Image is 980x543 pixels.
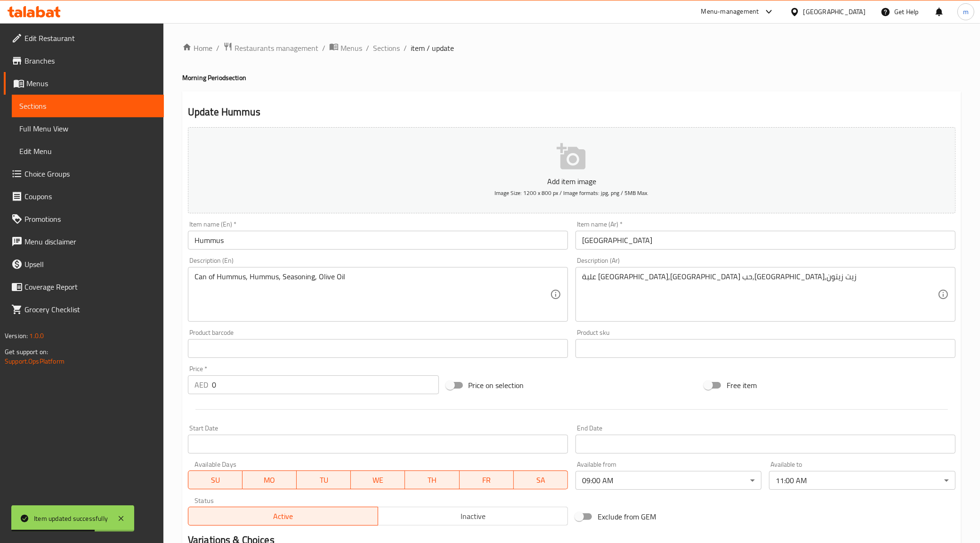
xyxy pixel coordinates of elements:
p: AED [194,379,208,390]
button: MO [243,470,297,489]
button: FR [460,470,514,489]
a: Menus [4,72,164,95]
span: Upsell [24,259,156,270]
span: Sections [19,100,156,112]
a: Menu disclaimer [4,230,164,253]
div: 09:00 AM [575,471,762,490]
li: / [322,42,325,54]
span: Coupons [24,191,156,202]
button: Inactive [378,507,568,526]
span: Menus [26,78,156,89]
span: MO [246,473,293,487]
a: Edit Menu [12,140,164,162]
p: Add item image [202,176,941,187]
span: Coverage Report [24,281,156,292]
span: Choice Groups [24,168,156,179]
input: Please enter price [212,375,439,394]
span: Inactive [382,510,564,523]
span: Edit Restaurant [24,32,156,44]
button: SU [188,470,243,489]
li: / [216,42,219,54]
li: / [366,42,369,54]
button: SA [514,470,568,489]
span: SA [518,473,564,487]
textarea: Can of Hummus, Hummus, Seasoning, Olive Oil [194,272,550,317]
textarea: علبة [GEOGRAPHIC_DATA],[GEOGRAPHIC_DATA] حب,[GEOGRAPHIC_DATA],زيت زيتون [582,272,938,317]
button: TH [405,470,459,489]
input: Please enter product sku [575,339,956,358]
span: Version: [5,330,28,342]
span: Active [192,510,374,523]
a: Edit Restaurant [4,27,164,49]
a: Coverage Report [4,276,164,298]
a: Support.OpsPlatform [5,355,65,367]
a: Grocery Checklist [4,298,164,321]
span: SU [192,473,239,487]
span: Exclude from GEM [598,511,656,522]
a: Coupons [4,185,164,208]
span: Branches [24,55,156,66]
input: Please enter product barcode [188,339,568,358]
span: Price on selection [469,380,524,391]
span: Full Menu View [19,123,156,134]
a: Sections [373,42,400,54]
span: TH [409,473,455,487]
button: TU [297,470,351,489]
a: Promotions [4,208,164,230]
input: Enter name En [188,231,568,250]
span: 1.0.0 [29,330,44,342]
button: Active [188,507,378,526]
a: Menus [329,42,362,54]
span: Menu disclaimer [24,236,156,247]
button: WE [351,470,405,489]
span: Promotions [24,213,156,225]
span: Restaurants management [235,42,318,54]
h2: Update Hummus [188,105,956,119]
div: 11:00 AM [769,471,956,490]
a: Sections [12,95,164,117]
div: Menu-management [701,6,759,17]
span: Grocery Checklist [24,304,156,315]
button: Add item imageImage Size: 1200 x 800 px / Image formats: jpg, png / 5MB Max. [188,127,956,213]
span: Edit Menu [19,146,156,157]
a: Choice Groups [4,162,164,185]
span: item / update [411,42,454,54]
span: FR [463,473,510,487]
span: Get support on: [5,346,48,358]
input: Enter name Ar [575,231,956,250]
span: Menus [340,42,362,54]
a: Upsell [4,253,164,276]
a: Full Menu View [12,117,164,140]
h4: Morning Period section [182,73,961,82]
span: TU [300,473,347,487]
span: Free item [727,380,757,391]
a: Home [182,42,212,54]
span: m [963,7,969,17]
div: Item updated successfully [34,513,108,524]
span: WE [355,473,401,487]
a: Branches [4,49,164,72]
li: / [404,42,407,54]
nav: breadcrumb [182,42,961,54]
span: Image Size: 1200 x 800 px / Image formats: jpg, png / 5MB Max. [494,187,648,198]
a: Restaurants management [223,42,318,54]
div: [GEOGRAPHIC_DATA] [803,7,866,17]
